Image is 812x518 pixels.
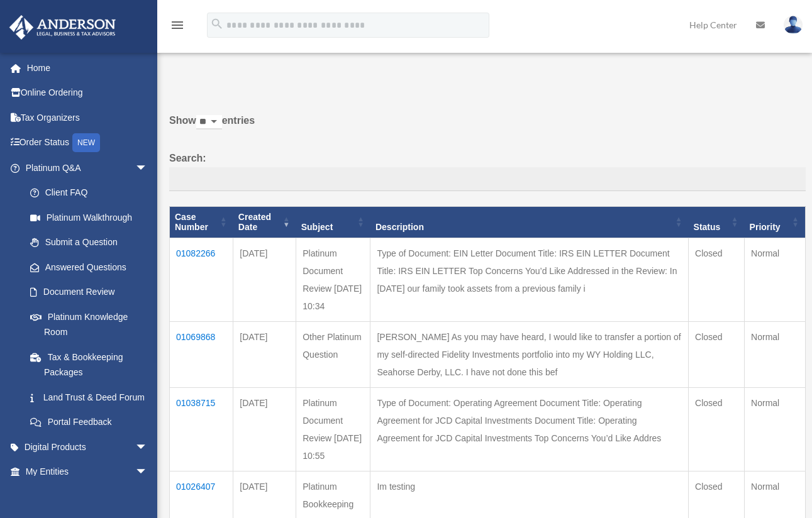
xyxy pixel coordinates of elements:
[210,17,224,31] i: search
[18,304,160,344] a: Platinum Knowledge Room
[233,206,296,238] th: Created Date: activate to sort column ascending
[170,22,185,33] a: menu
[9,130,167,156] a: Order StatusNEW
[9,80,167,106] a: Online Ordering
[18,410,160,435] a: Portal Feedback
[296,238,370,322] td: Platinum Document Review [DATE] 10:34
[18,205,160,230] a: Platinum Walkthrough
[9,434,167,460] a: Digital Productsarrow_drop_down
[169,167,806,191] input: Search:
[370,206,689,238] th: Description: activate to sort column ascending
[135,434,160,460] span: arrow_drop_down
[370,388,689,471] td: Type of Document: Operating Agreement Document Title: Operating Agreement for JCD Capital Investm...
[72,133,100,152] div: NEW
[233,388,296,471] td: [DATE]
[170,388,233,471] td: 01038715
[18,230,160,255] a: Submit a Question
[296,206,370,238] th: Subject: activate to sort column ascending
[18,280,160,305] a: Document Review
[6,15,120,40] img: Anderson Advisors Platinum Portal
[170,322,233,388] td: 01069868
[370,238,689,322] td: Type of Document: EIN Letter Document Title: IRS EIN LETTER Document Title: IRS EIN LETTER Top Co...
[9,155,160,180] a: Platinum Q&Aarrow_drop_down
[689,238,745,322] td: Closed
[233,238,296,322] td: [DATE]
[784,16,803,34] img: User Pic
[18,385,160,410] a: Land Trust & Deed Forum
[170,18,185,33] i: menu
[169,150,806,191] label: Search:
[745,322,806,388] td: Normal
[9,105,167,130] a: Tax Organizers
[370,322,689,388] td: [PERSON_NAME] As you may have heard, I would like to transfer a portion of my self-directed Fidel...
[169,112,806,142] label: Show entries
[296,322,370,388] td: Other Platinum Question
[170,206,233,238] th: Case Number: activate to sort column ascending
[689,322,745,388] td: Closed
[18,180,160,206] a: Client FAQ
[196,115,222,129] select: Showentries
[745,206,806,238] th: Priority: activate to sort column ascending
[135,460,160,485] span: arrow_drop_down
[689,388,745,471] td: Closed
[18,255,154,280] a: Answered Questions
[296,388,370,471] td: Platinum Document Review [DATE] 10:55
[170,238,233,322] td: 01082266
[135,155,160,181] span: arrow_drop_down
[9,55,167,80] a: Home
[745,388,806,471] td: Normal
[745,238,806,322] td: Normal
[18,344,160,385] a: Tax & Bookkeeping Packages
[689,206,745,238] th: Status: activate to sort column ascending
[9,460,167,485] a: My Entitiesarrow_drop_down
[233,322,296,388] td: [DATE]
